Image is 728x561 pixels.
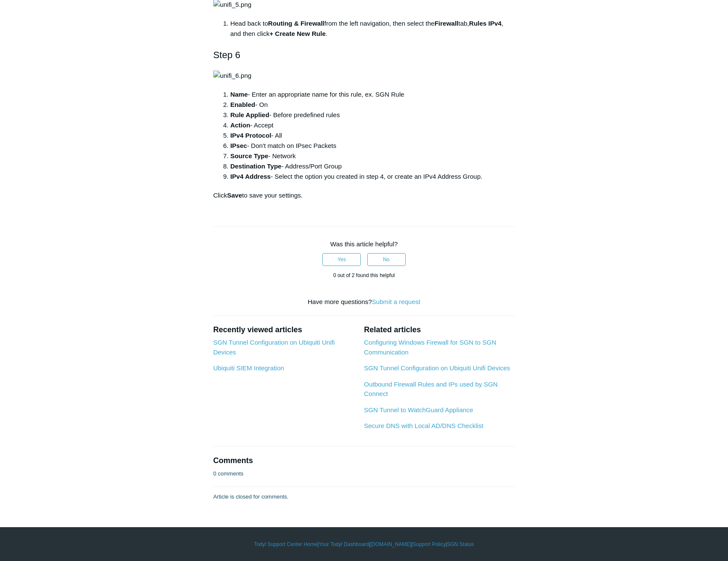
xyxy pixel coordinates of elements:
a: [DOMAIN_NAME] [370,540,411,548]
h2: Related articles [364,324,515,336]
a: SGN Status [447,540,474,548]
a: SGN Tunnel Configuration on Ubiquiti Unifi Devices [364,364,510,372]
span: Was this article helpful? [330,240,398,248]
li: - Network [230,151,515,161]
button: This article was not helpful [367,253,406,266]
a: Todyl Support Center Home [254,540,317,548]
button: This article was helpful [322,253,361,266]
a: Outbound Firewall Rules and IPs used by SGN Connect [364,381,498,398]
h2: Recently viewed articles [213,324,356,336]
p: 0 comments [213,469,244,478]
a: Configuring Windows Firewall for SGN to SGN Communication [364,339,496,356]
strong: Routing & Firewall [268,20,324,27]
li: - Enter an appropriate name for this rule, ex. SGN Rule [230,89,515,100]
strong: Enabled [230,101,255,108]
strong: Rules IPv4 [469,20,501,27]
a: SGN Tunnel Configuration on Ubiquiti Unifi Devices [213,339,335,356]
strong: Action [230,121,251,129]
a: Secure DNS with Local AD/DNS Checklist [364,422,483,429]
a: Submit a request [372,298,420,305]
li: - Select the option you created in step 4, or create an IPv4 Address Group. [230,171,515,182]
li: - On [230,100,515,110]
div: Have more questions? [213,297,515,307]
strong: Save [227,192,242,199]
li: - Before predefined rules [230,110,515,120]
a: Support Policy [413,540,445,548]
p: Click to save your settings. [213,190,515,201]
li: - Address/Port Group [230,161,515,171]
div: | | | | [116,540,612,548]
h2: Step 6 [213,47,515,62]
p: Article is closed for comments. [213,493,289,501]
strong: IPv4 Protocol [230,132,271,139]
h2: Comments [213,455,515,467]
span: 0 out of 2 found this helpful [333,272,395,278]
li: Head back to from the left navigation, then select the tab, , and then click . [230,18,515,39]
strong: Rule Applied [230,111,269,118]
strong: Destination Type [230,162,282,170]
strong: Name [230,91,248,98]
li: - Accept [230,120,515,130]
strong: + Create New Rule [269,30,325,37]
a: Your Todyl Dashboard [318,540,368,548]
strong: IPv4 Address [230,173,271,180]
strong: Source Type [230,152,268,159]
a: SGN Tunnel to WatchGuard Appliance [364,406,473,413]
li: - All [230,130,515,141]
strong: Firewall [434,20,458,27]
a: Ubiquiti SIEM Integration [213,364,284,372]
li: - Don't match on IPsec Packets [230,141,515,151]
img: unifi_6.png [213,71,251,81]
strong: IPsec [230,142,247,149]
